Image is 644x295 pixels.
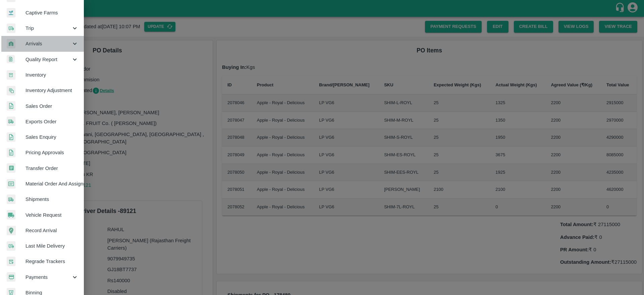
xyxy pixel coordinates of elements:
img: shipments [7,117,15,126]
img: vehicle [7,210,15,220]
span: Pricing Approvals [25,149,78,156]
span: Record Arrival [25,227,78,234]
span: Payments [25,273,71,281]
span: Sales Enquiry [25,133,78,141]
img: shipments [7,195,15,204]
img: sales [7,101,15,111]
span: Quality Report [25,56,71,63]
span: Trip [25,25,71,32]
img: delivery [7,241,15,251]
span: Last Mile Delivery [25,242,78,250]
img: payment [7,272,15,282]
img: whInventory [7,70,15,80]
img: sales [7,148,15,158]
span: Regrade Trackers [25,258,78,265]
img: harvest [7,8,15,18]
span: Inventory Adjustment [25,87,78,94]
span: Sales Order [25,102,78,110]
span: Transfer Order [25,165,78,172]
span: Material Order And Assignment [25,180,78,187]
img: inventory [7,86,15,95]
img: qualityReport [7,55,15,64]
img: recordArrival [7,226,16,235]
img: centralMaterial [7,179,15,189]
span: Inventory [25,71,78,79]
img: whTransfer [7,163,15,173]
img: whArrival [7,39,15,49]
img: delivery [7,24,15,33]
span: Captive Farms [25,9,78,16]
span: Exports Order [25,118,78,125]
span: Shipments [25,196,78,203]
span: Vehicle Request [25,211,78,219]
img: sales [7,132,15,142]
img: whTracker [7,257,15,266]
span: Arrivals [25,40,71,47]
